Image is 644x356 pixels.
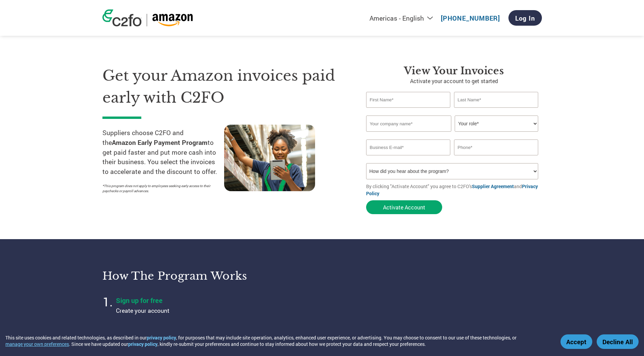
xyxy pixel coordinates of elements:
div: Inavlid Email Address [366,156,451,160]
input: Last Name* [454,92,539,108]
p: By clicking "Activate Account" you agree to C2FO's and [366,183,542,197]
a: Privacy Policy [366,183,538,197]
div: This site uses cookies and related technologies, as described in our , for purposes that may incl... [5,334,551,347]
div: Invalid last name or last name is too long [454,108,539,113]
input: Your company name* [366,116,451,132]
a: Supplier Agreement [472,183,514,189]
input: First Name* [366,92,451,108]
a: privacy policy [147,334,176,341]
h4: Sign up for free [116,296,285,305]
button: Accept [560,334,592,349]
p: Activate your account to get started [366,77,542,85]
input: Phone* [454,139,539,155]
select: Title/Role [455,116,538,132]
button: Decline All [597,334,639,349]
img: Amazon [152,14,193,26]
h3: View Your Invoices [366,65,542,77]
img: supply chain worker [224,125,315,191]
h1: Get your Amazon invoices paid early with C2FO [102,65,346,108]
div: Invalid first name or first name is too long [366,108,451,113]
p: Create your account [116,306,285,315]
p: Suppliers choose C2FO and the to get paid faster and put more cash into their business. You selec... [102,128,224,177]
input: Invalid Email format [366,139,451,155]
img: c2fo logo [102,9,142,26]
div: Inavlid Phone Number [454,156,539,160]
a: privacy policy [128,341,158,347]
button: Activate Account [366,200,442,214]
button: manage your own preferences [5,341,69,347]
h3: How the program works [102,269,314,283]
div: Invalid company name or company name is too long [366,132,539,137]
a: [PHONE_NUMBER] [441,14,500,22]
p: *This program does not apply to employees seeking early access to their paychecks or payroll adva... [102,183,217,194]
strong: Amazon Early Payment Program [112,138,208,147]
a: Log In [508,10,542,26]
